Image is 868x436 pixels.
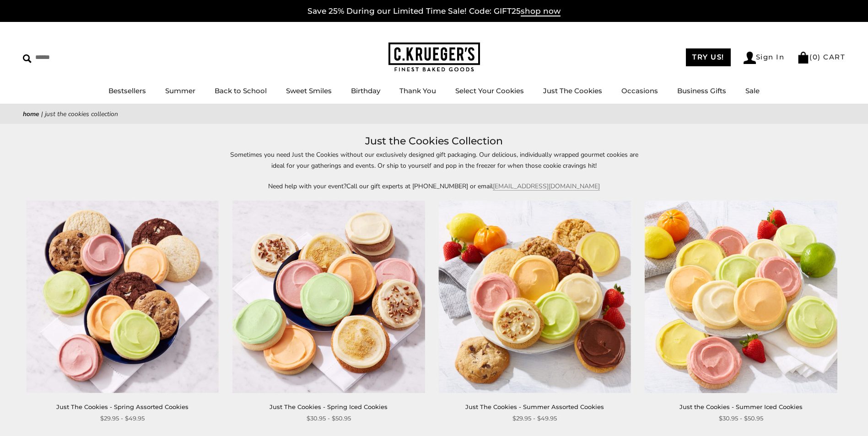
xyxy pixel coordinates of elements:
[351,86,380,95] a: Birthday
[679,403,803,410] a: Just the Cookies - Summer Iced Cookies
[744,52,756,64] img: Account
[745,86,760,95] a: Sale
[232,201,425,393] img: Just The Cookies - Spring Iced Cookies
[307,414,351,423] span: $30.95 - $50.95
[100,414,145,423] span: $29.95 - $49.95
[23,50,132,64] input: Search
[493,182,600,191] a: [EMAIL_ADDRESS][DOMAIN_NAME]
[224,181,645,191] p: Need help with your event?
[686,48,731,66] a: TRY US!
[543,86,602,95] a: Just The Cookies
[465,403,604,410] a: Just The Cookies - Summer Assorted Cookies
[645,201,837,393] img: Just the Cookies - Summer Iced Cookies
[388,43,480,72] img: C.KRUEGER'S
[56,403,189,410] a: Just The Cookies - Spring Assorted Cookies
[521,6,561,16] span: shop now
[165,86,195,95] a: Summer
[26,201,219,393] img: Just The Cookies - Spring Assorted Cookies
[512,414,557,423] span: $29.95 - $49.95
[399,86,436,95] a: Thank You
[23,109,845,119] nav: breadcrumbs
[37,133,831,149] h1: Just the Cookies Collection
[719,414,763,423] span: $30.95 - $50.95
[215,86,267,95] a: Back to School
[270,403,388,410] a: Just The Cookies - Spring Iced Cookies
[621,86,658,95] a: Occasions
[813,53,818,61] span: 0
[41,110,43,118] span: |
[346,182,493,191] span: Call our gift experts at [PHONE_NUMBER] or email
[797,53,845,61] a: (0) CART
[108,86,146,95] a: Bestsellers
[23,54,32,63] img: Search
[797,52,809,64] img: Bag
[286,86,332,95] a: Sweet Smiles
[744,52,785,64] a: Sign In
[307,6,561,16] a: Save 25% During our Limited Time Sale! Code: GIFT25shop now
[677,86,726,95] a: Business Gifts
[455,86,524,95] a: Select Your Cookies
[438,201,631,393] img: Just The Cookies - Summer Assorted Cookies
[23,110,39,118] a: Home
[224,149,645,170] p: Sometimes you need Just the Cookies without our exclusively designed gift packaging. Our deliciou...
[45,110,118,118] span: Just the Cookies Collection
